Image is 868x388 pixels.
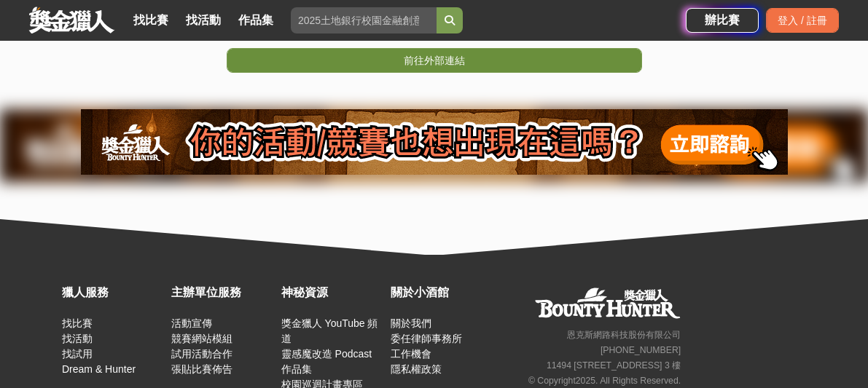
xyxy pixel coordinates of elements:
a: 靈感魔改造 Podcast [281,348,372,360]
div: 神秘資源 [281,284,383,301]
a: 找活動 [180,10,227,31]
a: 找活動 [62,333,93,344]
div: 獵人服務 [62,284,164,301]
a: 張貼比賽佈告 [171,363,232,375]
a: 活動宣傳 [171,317,212,329]
a: 找試用 [62,348,93,360]
a: 作品集 [281,363,312,375]
a: 試用活動合作 [171,348,232,360]
a: 隱私權政策 [391,363,442,375]
div: 關於小酒館 [391,284,493,301]
a: 找比賽 [62,317,93,329]
span: 前往外部連結 [404,55,465,66]
div: 登入 / 註冊 [766,8,839,33]
img: 905fc34d-8193-4fb2-a793-270a69788fd0.png [81,109,788,175]
a: 找比賽 [128,10,174,31]
a: Dream & Hunter [62,363,136,375]
small: © Copyright 2025 . All Rights Reserved. [528,376,681,386]
a: 作品集 [232,10,279,31]
div: 主辦單位服務 [171,284,273,301]
a: 獎金獵人 YouTube 頻道 [281,317,378,344]
small: [PHONE_NUMBER] [601,345,681,355]
a: 委任律師事務所 [391,333,462,344]
a: 工作機會 [391,348,431,360]
small: 11494 [STREET_ADDRESS] 3 樓 [547,360,681,371]
small: 恩克斯網路科技股份有限公司 [567,330,681,340]
a: 辦比賽 [686,8,759,33]
input: 2025土地銀行校園金融創意挑戰賽：從你出發 開啟智慧金融新頁 [291,7,437,33]
a: 關於我們 [391,317,431,329]
a: 競賽網站模組 [171,333,232,344]
a: 前往外部連結 [227,48,642,73]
